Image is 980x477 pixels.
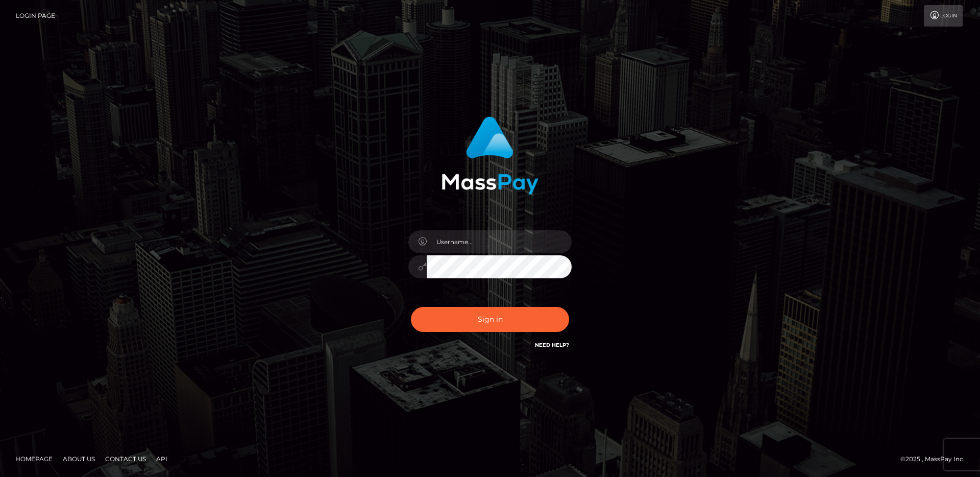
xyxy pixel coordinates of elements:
a: API [152,451,171,467]
input: Username... [427,230,572,253]
a: Need Help? [535,342,569,348]
a: Login [924,5,963,27]
button: Sign in [411,307,569,332]
a: Homepage [11,451,57,467]
a: Contact Us [101,451,150,467]
img: MassPay Login [442,116,538,195]
a: Login Page [16,5,55,27]
div: © 2025 , MassPay Inc. [900,454,972,465]
a: About Us [59,451,99,467]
